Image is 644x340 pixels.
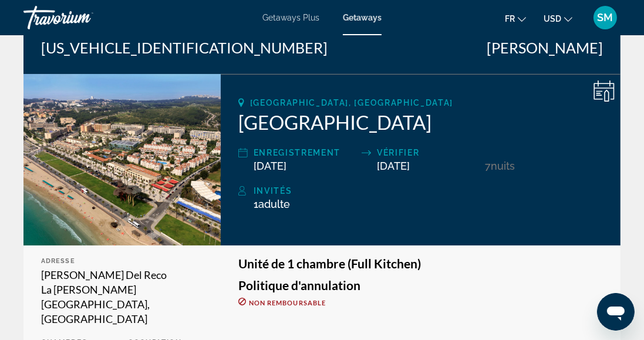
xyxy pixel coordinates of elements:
span: [DATE] [254,160,286,172]
button: Change language [505,10,526,27]
span: 1 [254,198,290,210]
a: Travorium [23,2,141,33]
button: User Menu [590,5,621,30]
img: Estival Park [23,74,221,245]
a: Getaways Plus [262,13,319,22]
a: Getaways [343,13,382,22]
div: Adresse [41,257,203,265]
div: [PERSON_NAME] [487,39,603,56]
span: fr [505,14,515,23]
iframe: Bouton de lancement de la fenêtre de messagerie [597,293,635,331]
span: Non remboursable [249,299,326,307]
span: [DATE] [377,160,410,172]
span: SM [598,12,613,23]
span: 7 [485,160,491,172]
div: [PERSON_NAME] del Reco La [PERSON_NAME] [GEOGRAPHIC_DATA], [GEOGRAPHIC_DATA] [41,268,203,326]
span: [GEOGRAPHIC_DATA], [GEOGRAPHIC_DATA] [250,98,453,107]
span: Adulte [258,198,290,210]
div: Invités [254,184,603,198]
h2: [GEOGRAPHIC_DATA] [238,110,603,134]
span: nuits [491,160,515,172]
button: Change currency [544,10,572,27]
div: Enregistrement [254,146,356,160]
div: Vérifier [377,146,479,160]
span: USD [544,14,561,23]
h3: Politique d'annulation [238,279,603,292]
h3: Unité de 1 chambre (Full Kitchen) [238,257,603,270]
div: [US_VEHICLE_IDENTIFICATION_NUMBER] [41,39,328,56]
